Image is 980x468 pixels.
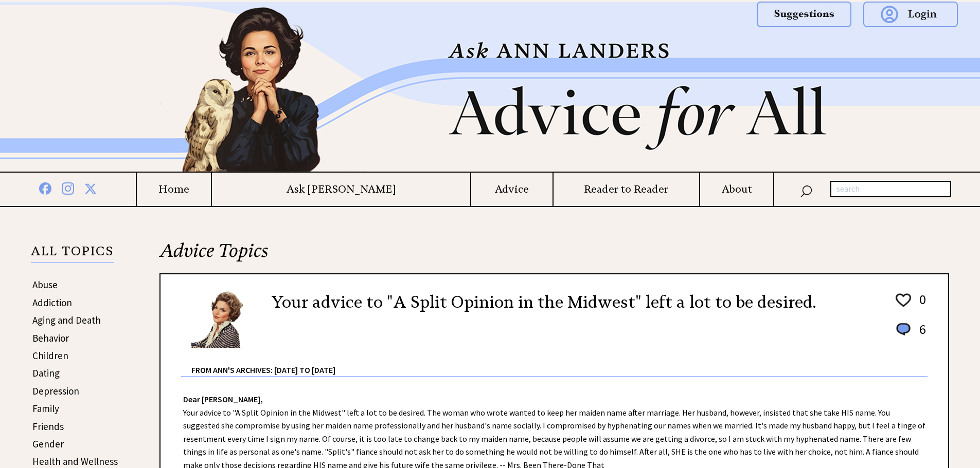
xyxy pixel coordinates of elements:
[471,183,553,196] a: Advice
[62,180,74,195] img: instagram%20blue.png
[800,183,812,198] img: search_nav.png
[700,183,773,196] a: About
[894,321,913,338] img: message_round%201.png
[32,455,118,467] a: Health and Wellness
[894,291,913,309] img: heart_outline%201.png
[120,2,861,172] img: header2b_v1.png
[191,290,256,348] img: Ann6%20v2%20small.png
[183,394,263,404] strong: Dear [PERSON_NAME],
[32,314,101,326] a: Aging and Death
[32,349,68,362] a: Children
[191,349,928,376] div: From Ann's Archives: [DATE] to [DATE]
[830,181,951,197] input: search
[271,290,816,314] h2: Your advice to "A Split Opinion in the Midwest" left a lot to be desired.
[554,183,700,196] a: Reader to Reader
[84,181,97,195] img: x%20blue.png
[32,296,72,309] a: Addiction
[39,180,51,195] img: facebook%20blue.png
[32,438,64,450] a: Gender
[159,238,949,273] h2: Advice Topics
[914,321,926,348] td: 6
[32,367,60,379] a: Dating
[32,420,64,433] a: Friends
[32,385,79,397] a: Depression
[32,332,69,344] a: Behavior
[137,183,211,196] a: Home
[32,278,58,291] a: Abuse
[757,2,851,27] img: suggestions.png
[31,246,114,263] p: ALL TOPICS
[32,402,59,415] a: Family
[914,291,926,320] td: 0
[863,2,958,27] img: login.png
[861,2,866,172] img: right_new2.png
[212,183,470,196] a: Ask [PERSON_NAME]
